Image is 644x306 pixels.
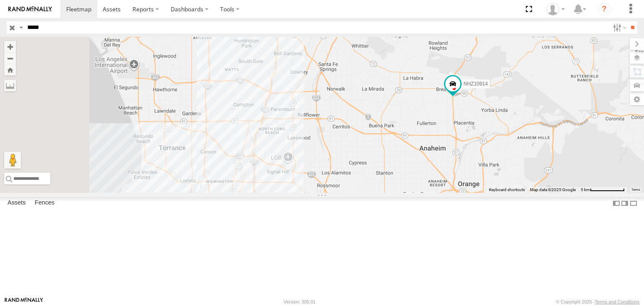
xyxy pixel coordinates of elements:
a: Terms and Conditions [595,299,639,304]
img: rand-logo.svg [8,6,52,12]
div: © Copyright 2025 - [556,299,639,304]
span: 5 km [581,187,590,192]
label: Hide Summary Table [629,197,638,209]
label: Search Query [18,21,24,34]
i: ? [597,3,611,16]
button: Zoom Home [4,64,16,75]
a: Visit our Website [5,298,43,306]
label: Map Settings [630,93,644,105]
label: Fences [31,197,59,209]
a: Terms [631,188,640,192]
button: Drag Pegman onto the map to open Street View [4,152,21,169]
label: Search Filter Options [610,21,628,34]
button: Keyboard shortcuts [489,187,525,193]
label: Dock Summary Table to the Left [612,197,621,209]
label: Assets [3,197,30,209]
label: Measure [4,80,16,91]
button: Zoom out [4,52,16,64]
button: Zoom in [4,41,16,52]
button: Map Scale: 5 km per 79 pixels [578,187,627,193]
div: Zulema McIntosch [543,3,568,16]
span: Map data ©2025 Google [530,187,576,192]
div: Version: 305.01 [284,299,316,304]
label: Dock Summary Table to the Right [621,197,629,209]
span: NHZ10914 [464,81,488,87]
